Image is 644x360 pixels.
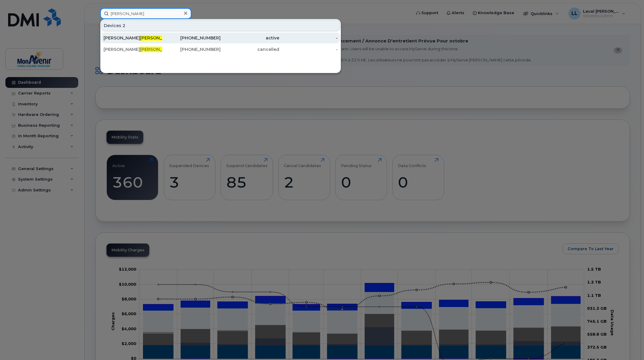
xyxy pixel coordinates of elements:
[162,35,221,41] div: [PHONE_NUMBER]
[279,35,338,41] div: -
[162,46,221,52] div: [PHONE_NUMBER]
[221,46,279,52] div: cancelled
[101,20,340,31] div: Devices
[104,46,162,52] div: [PERSON_NAME] (Cp) -Annulation En cours
[221,35,279,41] div: active
[279,46,338,52] div: -
[122,23,125,29] span: 2
[140,47,176,52] span: [PERSON_NAME]
[101,33,340,43] a: [PERSON_NAME][PERSON_NAME][PHONE_NUMBER]active-
[101,44,340,55] a: [PERSON_NAME][PERSON_NAME](Cp) -Annulation En cours[PHONE_NUMBER]cancelled-
[140,35,176,41] span: [PERSON_NAME]
[104,35,162,41] div: [PERSON_NAME]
